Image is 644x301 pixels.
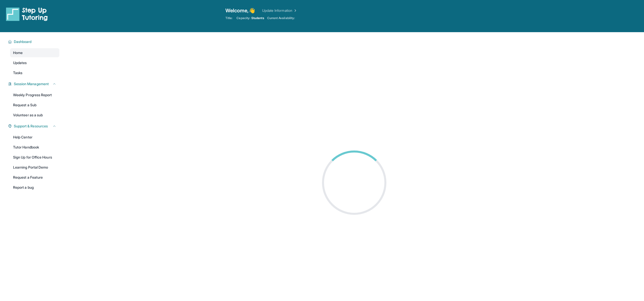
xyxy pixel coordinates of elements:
a: Request a Sub [10,101,59,110]
span: Tasks [13,70,22,75]
a: Tutor Handbook [10,143,59,152]
a: Weekly Progress Report [10,90,59,99]
span: Updates [13,60,27,65]
a: Request a Feature [10,173,59,182]
span: Students [251,16,264,20]
img: Chevron Right [292,8,297,13]
a: Tasks [10,68,59,77]
a: Updates [10,58,59,67]
a: Update Information [262,8,297,13]
span: Home [13,50,23,55]
span: Current Availability: [267,16,295,20]
span: Capacity: [236,16,250,20]
a: Volunteer as a sub [10,111,59,120]
button: Dashboard [12,39,56,44]
button: Support & Resources [12,124,56,129]
span: Session Management [14,81,49,86]
a: Sign Up for Office Hours [10,153,59,162]
a: Learning Portal Demo [10,163,59,172]
img: logo [6,7,48,21]
span: Welcome, 👋 [225,7,255,14]
span: Support & Resources [14,124,48,129]
a: Report a bug [10,183,59,192]
a: Home [10,48,59,57]
button: Session Management [12,81,56,86]
span: Dashboard [14,39,32,44]
a: Help Center [10,133,59,142]
span: Title: [225,16,232,20]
